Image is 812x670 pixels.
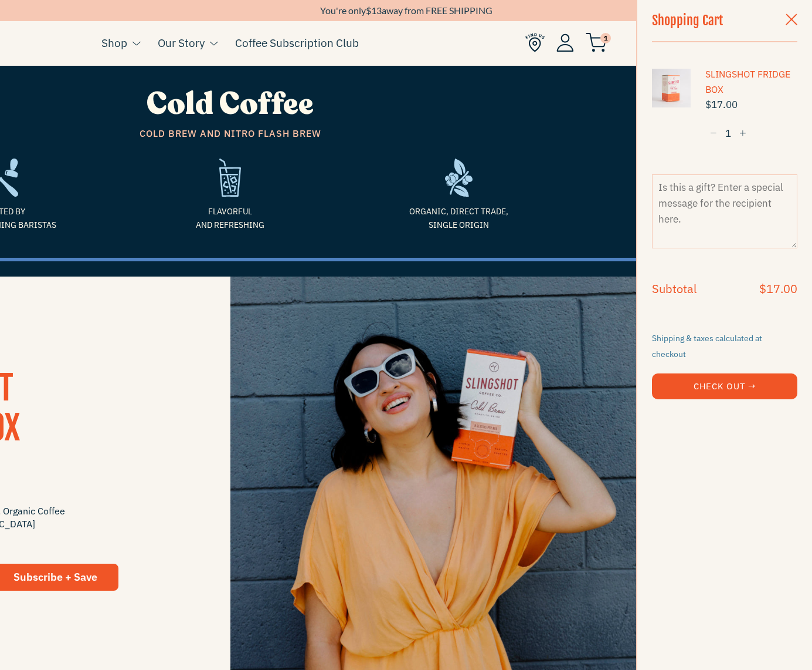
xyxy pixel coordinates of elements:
[705,123,751,144] input: quantity
[354,205,565,231] span: Organic, Direct Trade, Single Origin
[371,5,382,16] span: 13
[556,33,574,52] img: Account
[235,34,359,52] a: Coffee Subscription Club
[219,159,241,197] img: refreshing-1635975143169.svg
[125,205,336,231] span: Flavorful and refreshing
[652,333,762,359] small: Shipping & taxes calculated at checkout
[600,33,611,43] span: 1
[652,373,797,399] button: Check Out →
[101,34,127,52] a: Shop
[445,159,473,197] img: frame-1635784469962.svg
[652,418,797,444] iframe: PayPal-paypal
[13,570,97,584] span: Subscribe + Save
[705,67,797,97] a: SLINGSHOT FRIDGE BOX
[759,283,797,295] h4: $17.00
[158,34,205,52] a: Our Story
[366,5,371,16] span: $
[586,33,607,52] img: cart
[652,283,697,295] h4: Subtotal
[147,83,314,125] span: Cold Coffee
[705,97,797,113] span: $17.00
[525,33,545,52] img: Find Us
[586,36,607,50] a: 1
